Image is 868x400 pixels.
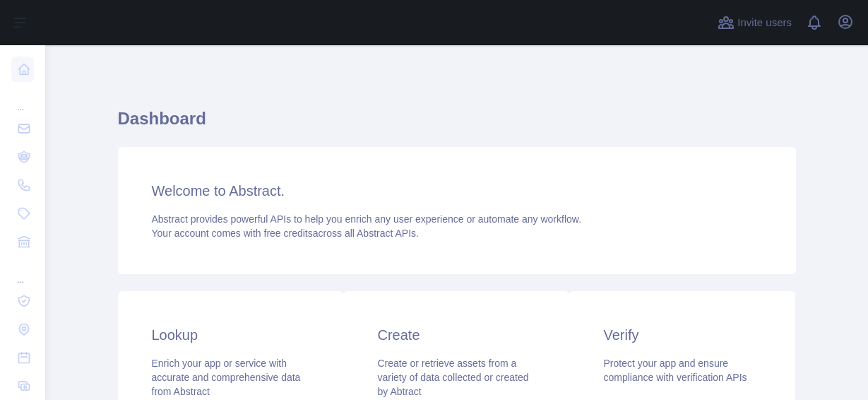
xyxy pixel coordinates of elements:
h1: Dashboard [118,107,796,141]
h3: Lookup [152,325,310,345]
h3: Verify [603,325,761,345]
div: ... [11,85,34,113]
button: Invite users [715,11,795,34]
span: Enrich your app or service with accurate and comprehensive data from Abstract [152,358,301,397]
h3: Welcome to Abstract. [152,181,762,201]
span: Create or retrieve assets from a variety of data collected or created by Abtract [377,358,528,397]
span: Your account comes with across all Abstract APIs. [152,228,419,239]
span: Protect your app and ensure compliance with verification APIs [603,358,747,383]
span: Abstract provides powerful APIs to help you enrich any user experience or automate any workflow. [152,213,582,225]
div: ... [11,257,34,286]
h3: Create [377,325,535,345]
span: Invite users [737,15,792,31]
span: free credits [264,228,313,239]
